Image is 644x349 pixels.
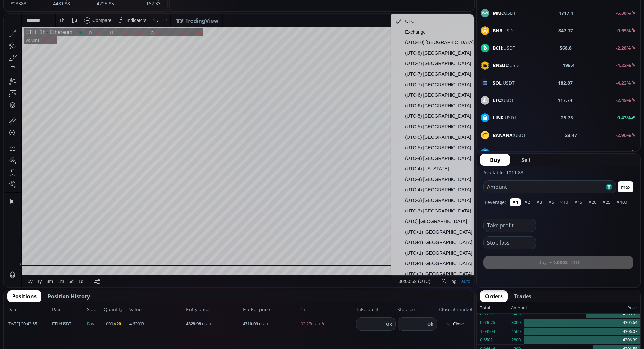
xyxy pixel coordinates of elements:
b: 23.47 [565,132,577,138]
button: Buy [480,154,510,166]
b: DASH [493,149,505,156]
div: ETH [21,15,32,21]
span: :USDT [493,97,514,104]
div: Toggle Log Scale [444,261,455,273]
span: (UTC-4) [US_STATE] [401,152,477,157]
div: Price [527,304,637,312]
span: :USDT [493,27,515,34]
button: Position History [43,290,95,302]
span: Take profit [356,306,396,313]
small: USDT [311,321,320,326]
div: 4309.77 [129,16,145,21]
button: ✕2 [522,198,533,206]
div: log [447,264,453,270]
div: Toggle Auto Scale [455,261,469,273]
div: 5d [65,264,70,270]
b: 1717.1 [559,10,573,16]
span: (UTC-5) [GEOGRAPHIC_DATA] [401,131,477,136]
b: 4328.98 [186,321,201,327]
label: Available: 1011.83 [483,169,523,176]
span: (UTC-5) [GEOGRAPHIC_DATA] [401,99,477,105]
button: ✕3 [533,198,545,206]
div: 1d [74,264,80,270]
span: 4.62003 [129,321,184,327]
div: 4313.26 [109,16,125,21]
span: (UTC-4) [GEOGRAPHIC_DATA] [401,162,477,168]
button: Positions [7,290,41,302]
div: 3000 [511,318,521,327]
b: LINK [493,114,503,121]
span: Value [129,306,184,313]
span: Side [87,306,102,313]
div: 2800 [511,336,521,344]
span: (UTC-7) [GEOGRAPHIC_DATA] [401,68,477,73]
span: (UTC+1) [GEOGRAPHIC_DATA] [401,215,477,220]
span: PnL [299,306,354,313]
span: (UTC-7) [GEOGRAPHIC_DATA] [401,47,477,52]
b: 25.75 [561,114,573,121]
div: 155.87 [38,24,51,29]
span: (UTC-5) [GEOGRAPHIC_DATA] [401,110,477,115]
span: :USDT [493,132,526,138]
button: Ok [425,320,435,328]
span: 1000 [104,321,127,327]
span: Buy [490,156,500,164]
span: Buy [87,321,102,327]
span: (UTC-7) [GEOGRAPHIC_DATA] [401,57,477,62]
span: :USDT [493,10,516,16]
b: 195.4 [563,62,575,69]
div: Market open [73,15,79,21]
div: 3m [43,264,49,270]
div: auto [457,264,466,270]
div: 4305.64 [524,318,640,327]
span: Exchange [401,15,477,20]
div: 4306.07 [524,327,640,336]
button: ✕25 [600,198,613,206]
div: 1y [33,264,38,270]
span: (UTC+1) [GEOGRAPHIC_DATA] [401,226,477,231]
div: H [106,16,109,21]
small: USDT [259,321,268,326]
div: 1m [54,264,60,270]
b: -2.28% [616,45,631,51]
b: BANANA [493,132,513,138]
div: Compare [89,4,108,9]
div: Toggle Percentage [435,261,444,273]
b: 4310.09 [243,321,258,327]
b: BCH [493,45,502,51]
button: Sell [511,154,540,166]
button: ✕10 [557,198,571,206]
button: Trades [509,290,536,302]
span: (UTC-6) [GEOGRAPHIC_DATA] [401,89,477,94]
span: 00:00:52 (UTC) [395,264,426,270]
span: (UTC-3) [GEOGRAPHIC_DATA] [401,194,477,199]
div: L [127,16,129,21]
span: :USDT [493,62,521,69]
div: 5y [24,264,29,270]
div: 4310.09 [150,16,166,21]
div: 4312.99 [88,16,104,21]
button: ✕15 [571,198,585,206]
b: BNB [493,27,502,34]
b: ETH [52,321,60,327]
label: Leverage: [485,199,506,206]
span: (UTC-4) [GEOGRAPHIC_DATA] [401,141,477,147]
b: BNSOL [493,62,508,68]
span: [DATE] 20:43:55 [7,321,50,327]
div: 0.69676 [480,318,495,327]
span: :USDT [493,44,515,51]
span: Trades [514,292,531,300]
small: USDT [202,321,211,326]
div: Volume [21,24,36,29]
div: Amount [511,304,527,312]
div: 1h [32,15,42,21]
span: Close at market [439,306,471,313]
span: (UTC+1) [GEOGRAPHIC_DATA] [401,247,477,252]
span: (UTC-10) [GEOGRAPHIC_DATA] [401,26,477,31]
span: :USDT [52,321,71,327]
span: UTC [401,5,477,10]
b: ✕20 [113,321,121,327]
button: max [618,181,633,192]
div: 400 [514,310,521,318]
div: C [147,16,150,21]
